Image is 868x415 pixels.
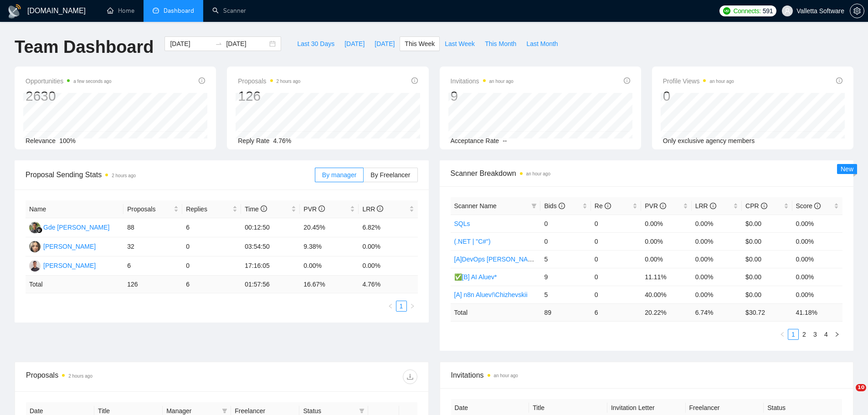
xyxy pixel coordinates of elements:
[792,232,842,250] td: 0.00%
[544,202,565,210] span: Bids
[440,36,480,51] button: Last Week
[454,202,497,210] span: Scanner Name
[344,39,365,49] span: [DATE]
[7,4,22,19] img: logo
[792,268,842,286] td: 0.00%
[359,256,417,276] td: 0.00%
[792,286,842,303] td: 0.00%
[241,218,300,237] td: 00:12:50
[127,204,172,214] span: Proposals
[292,36,339,51] button: Last 30 Days
[359,408,365,414] span: filter
[850,7,864,15] span: setting
[591,268,641,286] td: 0
[226,39,267,49] input: End date
[591,286,641,303] td: 0
[26,200,123,218] th: Name
[123,200,182,218] th: Proposals
[43,261,96,271] div: [PERSON_NAME]
[641,232,691,250] td: 0.00%
[238,76,300,87] span: Proposals
[303,205,325,213] span: PVR
[595,202,611,210] span: Re
[485,39,516,49] span: This Month
[526,171,550,176] time: an hour ago
[411,77,418,84] span: info-circle
[480,36,521,51] button: This Month
[297,39,334,49] span: Last 30 Days
[29,261,96,269] a: MK[PERSON_NAME]
[784,8,791,14] span: user
[375,39,395,49] span: [DATE]
[385,301,396,312] button: left
[68,374,92,379] time: 2 hours ago
[641,250,691,268] td: 0.00%
[377,205,383,212] span: info-circle
[29,241,41,252] img: VS
[454,238,491,245] a: (.NET | "C#")
[182,237,241,256] td: 0
[761,203,767,209] span: info-circle
[788,329,799,340] li: 1
[591,215,641,232] td: 0
[742,303,792,321] td: $ 30.72
[540,268,591,286] td: 9
[403,369,417,384] button: download
[238,87,300,105] div: 126
[454,220,470,227] a: SQLs
[451,137,499,144] span: Acceptance Rate
[692,303,742,321] td: 6.74 %
[43,241,96,251] div: [PERSON_NAME]
[370,171,410,179] span: By Freelancer
[695,202,716,210] span: LRR
[388,303,393,309] span: left
[182,256,241,276] td: 0
[710,203,716,209] span: info-circle
[15,36,154,58] h1: Team Dashboard
[396,301,406,311] a: 1
[540,303,591,321] td: 89
[841,165,853,173] span: New
[359,218,417,237] td: 6.82%
[454,273,497,281] a: ✅[B] AI Aluev*
[836,77,842,84] span: info-circle
[451,369,842,381] span: Invitations
[792,303,842,321] td: 41.18 %
[123,237,182,256] td: 32
[503,137,507,144] span: --
[359,237,417,256] td: 0.00%
[489,79,514,84] time: an hour ago
[123,256,182,276] td: 6
[245,205,267,213] span: Time
[451,303,541,321] td: Total
[641,303,691,321] td: 20.22 %
[153,7,159,14] span: dashboard
[212,7,246,15] a: searchScanner
[660,203,666,209] span: info-circle
[645,202,666,210] span: PVR
[73,79,111,84] time: a few seconds ago
[540,215,591,232] td: 0
[182,200,241,218] th: Replies
[410,303,415,309] span: right
[821,329,831,339] a: 4
[339,36,370,51] button: [DATE]
[641,215,691,232] td: 0.00%
[733,6,760,16] span: Connects:
[692,232,742,250] td: 0.00%
[107,7,134,15] a: homeHome
[792,215,842,232] td: 0.00%
[451,76,514,87] span: Invitations
[521,36,563,51] button: Last Month
[850,7,864,15] a: setting
[692,215,742,232] td: 0.00%
[238,137,269,144] span: Reply Rate
[59,137,76,144] span: 100%
[199,77,205,84] span: info-circle
[742,215,792,232] td: $0.00
[832,329,842,340] button: right
[300,218,359,237] td: 20.45%
[241,237,300,256] td: 03:54:50
[273,137,292,144] span: 4.76%
[403,373,417,380] span: download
